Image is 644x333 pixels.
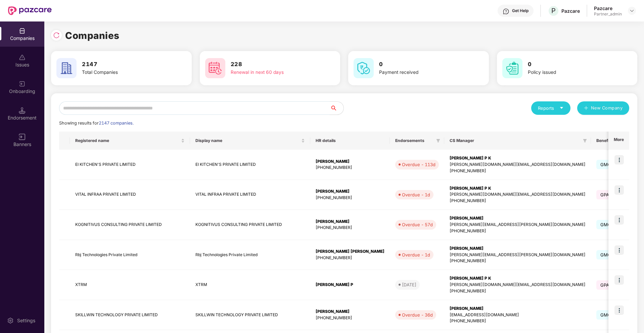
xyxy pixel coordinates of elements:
td: EI KITCHEN'S PRIVATE LIMITED [190,150,310,180]
div: [PHONE_NUMBER] [316,315,384,321]
span: GMC [596,310,615,320]
div: [PHONE_NUMBER] [450,288,586,294]
div: [PERSON_NAME] P K [450,185,586,192]
td: Rbj Technologies Private Limited [70,240,190,270]
div: [PERSON_NAME][DOMAIN_NAME][EMAIL_ADDRESS][DOMAIN_NAME] [450,161,586,168]
div: [PERSON_NAME] [316,219,384,225]
th: Display name [190,132,310,150]
div: Reports [538,105,564,111]
div: [PHONE_NUMBER] [450,318,586,324]
div: [PERSON_NAME][DOMAIN_NAME][EMAIL_ADDRESS][DOMAIN_NAME] [450,282,586,288]
div: Overdue - 1d [402,251,430,258]
th: HR details [310,132,390,150]
div: [PHONE_NUMBER] [450,198,586,204]
span: GMC [596,250,615,259]
div: [PHONE_NUMBER] [316,164,384,171]
img: icon [614,155,624,164]
img: icon [614,275,624,285]
img: icon [614,245,624,255]
td: SKILLWIN TECHNOLOGY PRIVATE LIMITED [190,300,310,330]
div: [PERSON_NAME] P K [450,275,586,282]
h3: 228 [231,60,315,69]
div: Total Companies [82,69,167,76]
td: KOGNITIVUS CONSULTING PRIVATE LIMITED [190,210,310,240]
div: Renewal in next 60 days [231,69,315,76]
img: icon [614,215,624,225]
td: SKILLWIN TECHNOLOGY PRIVATE LIMITED [70,300,190,330]
img: svg+xml;base64,PHN2ZyB4bWxucz0iaHR0cDovL3d3dy53My5vcmcvMjAwMC9zdmciIHdpZHRoPSI2MCIgaGVpZ2h0PSI2MC... [354,58,374,78]
span: filter [583,139,587,143]
div: [PERSON_NAME][EMAIL_ADDRESS][PERSON_NAME][DOMAIN_NAME] [450,222,586,228]
div: [PHONE_NUMBER] [316,255,384,261]
img: icon [614,305,624,315]
div: [PERSON_NAME] P [316,282,384,288]
td: XTRM [70,270,190,300]
img: svg+xml;base64,PHN2ZyBpZD0iSGVscC0zMngzMiIgeG1sbnM9Imh0dHA6Ly93d3cudzMub3JnLzIwMDAvc3ZnIiB3aWR0aD... [503,8,509,15]
span: filter [435,137,442,145]
div: [PERSON_NAME] [316,188,384,195]
div: [PERSON_NAME] [PERSON_NAME] [316,248,384,255]
th: More [608,132,629,150]
h3: 0 [528,60,612,69]
div: Settings [15,317,37,324]
div: [EMAIL_ADDRESS][DOMAIN_NAME] [450,312,586,318]
span: Registered name [75,138,180,143]
div: [PHONE_NUMBER] [450,228,586,234]
div: Get Help [512,8,528,13]
img: svg+xml;base64,PHN2ZyB4bWxucz0iaHR0cDovL3d3dy53My5vcmcvMjAwMC9zdmciIHdpZHRoPSI2MCIgaGVpZ2h0PSI2MC... [502,58,522,78]
img: icon [614,185,624,195]
h3: 2147 [82,60,167,69]
div: Overdue - 57d [402,221,433,228]
div: Overdue - 36d [402,312,433,318]
img: svg+xml;base64,PHN2ZyBpZD0iRHJvcGRvd24tMzJ4MzIiIHhtbG5zPSJodHRwOi8vd3d3LnczLm9yZy8yMDAwL3N2ZyIgd2... [629,8,635,13]
div: Overdue - 113d [402,161,435,168]
span: GMC [596,160,615,169]
div: [PERSON_NAME] [450,215,586,222]
div: [PERSON_NAME] [450,305,586,312]
img: svg+xml;base64,PHN2ZyB4bWxucz0iaHR0cDovL3d3dy53My5vcmcvMjAwMC9zdmciIHdpZHRoPSI2MCIgaGVpZ2h0PSI2MC... [205,58,225,78]
div: [PERSON_NAME] [316,158,384,165]
button: plusNew Company [577,101,629,115]
span: GPA [596,280,613,290]
img: svg+xml;base64,PHN2ZyB3aWR0aD0iMTYiIGhlaWdodD0iMTYiIHZpZXdCb3g9IjAgMCAxNiAxNiIgZmlsbD0ibm9uZSIgeG... [19,134,26,140]
span: Endorsements [395,138,433,143]
span: 2147 companies. [99,121,134,126]
div: [PHONE_NUMBER] [450,168,586,174]
span: Showing results for [59,121,134,126]
span: P [551,7,556,15]
td: XTRM [190,270,310,300]
div: [DATE] [402,281,416,288]
div: Pazcare [561,8,580,14]
h1: Companies [65,28,120,43]
img: svg+xml;base64,PHN2ZyBpZD0iU2V0dGluZy0yMHgyMCIgeG1sbnM9Imh0dHA6Ly93d3cudzMub3JnLzIwMDAvc3ZnIiB3aW... [7,317,14,324]
div: Overdue - 1d [402,191,430,198]
span: filter [436,139,440,143]
span: plus [584,106,588,111]
span: Display name [195,138,300,143]
div: [PHONE_NUMBER] [450,258,586,264]
h3: 0 [379,60,464,69]
div: [PERSON_NAME][EMAIL_ADDRESS][PERSON_NAME][DOMAIN_NAME] [450,252,586,258]
button: search [330,101,344,115]
span: GPA [596,190,613,199]
td: KOGNITIVUS CONSULTING PRIVATE LIMITED [70,210,190,240]
div: Policy issued [528,69,612,76]
div: Payment received [379,69,464,76]
div: [PHONE_NUMBER] [316,225,384,231]
div: Partner_admin [594,11,622,17]
div: [PHONE_NUMBER] [316,195,384,201]
span: CS Manager [450,138,580,143]
span: caret-down [559,106,564,110]
img: svg+xml;base64,PHN2ZyBpZD0iSXNzdWVzX2Rpc2FibGVkIiB4bWxucz0iaHR0cDovL3d3dy53My5vcmcvMjAwMC9zdmciIH... [19,54,26,61]
img: svg+xml;base64,PHN2ZyB3aWR0aD0iMjAiIGhlaWdodD0iMjAiIHZpZXdCb3g9IjAgMCAyMCAyMCIgZmlsbD0ibm9uZSIgeG... [19,81,26,87]
div: [PERSON_NAME] P K [450,155,586,161]
img: svg+xml;base64,PHN2ZyB3aWR0aD0iMTQuNSIgaGVpZ2h0PSIxNC41IiB2aWV3Qm94PSIwIDAgMTYgMTYiIGZpbGw9Im5vbm... [19,107,26,114]
td: VITAL INFRAA PRIVATE LIMITED [190,180,310,210]
div: [PERSON_NAME][DOMAIN_NAME][EMAIL_ADDRESS][DOMAIN_NAME] [450,191,586,198]
div: [PERSON_NAME] [450,245,586,252]
td: EI KITCHEN'S PRIVATE LIMITED [70,150,190,180]
img: svg+xml;base64,PHN2ZyBpZD0iUmVsb2FkLTMyeDMyIiB4bWxucz0iaHR0cDovL3d3dy53My5vcmcvMjAwMC9zdmciIHdpZH... [53,32,60,39]
div: Pazcare [594,5,622,11]
span: search [330,105,343,111]
span: GMC [596,220,615,229]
